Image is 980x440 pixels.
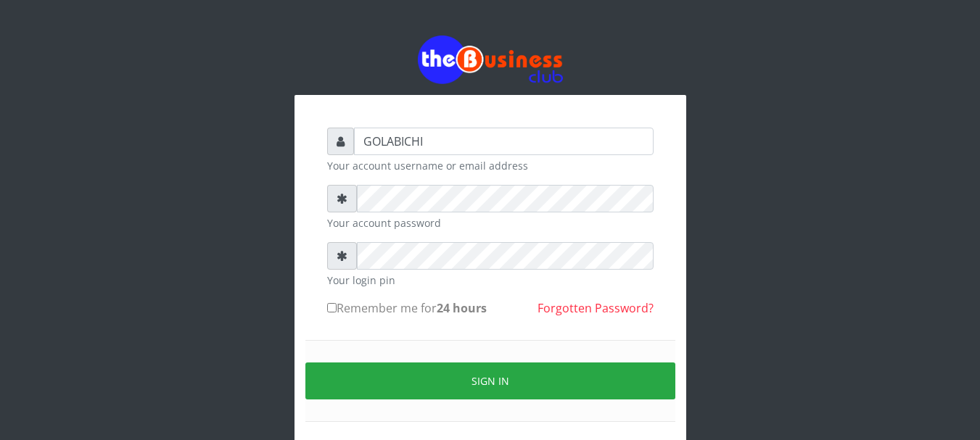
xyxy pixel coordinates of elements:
[327,273,654,288] small: Your login pin
[538,300,654,316] a: Forgotten Password?
[327,215,654,231] small: Your account password
[327,158,654,173] small: Your account username or email address
[327,299,487,317] label: Remember me for
[437,300,487,316] b: 24 hours
[327,303,337,312] input: Remember me for24 hours
[305,362,675,399] button: Sign in
[354,128,654,155] input: Username or email address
